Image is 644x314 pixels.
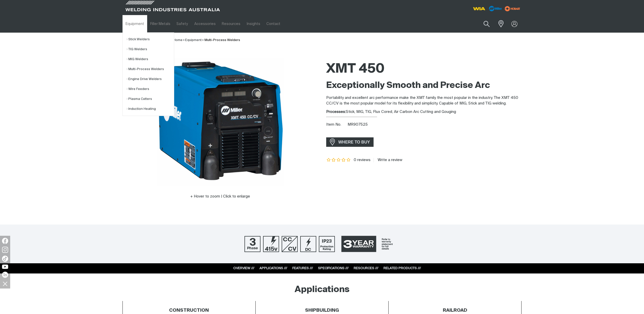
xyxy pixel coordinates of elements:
a: FEATURES /// [292,267,313,270]
a: 3 Year Warranty [337,233,400,254]
img: IP23 Protection Rating [319,236,335,252]
a: Home [173,38,183,42]
a: Safety [173,15,191,33]
span: Item No. [326,122,347,128]
h2: Applications [295,284,350,295]
img: Facebook [2,238,8,244]
img: 415V [263,236,279,252]
button: Search products [478,18,495,30]
a: Wire Feeders [127,84,174,94]
a: Write a review [374,158,402,162]
a: RESOURCES /// [354,267,378,270]
h1: XMT 450 [326,61,522,77]
a: Multi-Process Welders [204,38,240,42]
a: Equipment [122,15,147,33]
a: Multi-Process Welders [127,64,174,74]
a: APPLICATIONS /// [259,267,287,270]
img: DC [300,236,316,252]
ul: Equipment Submenu [122,32,174,116]
nav: Main [122,15,422,33]
strong: Processes: [326,110,346,114]
a: OVERVIEW /// [233,267,254,270]
nav: Breadcrumb [173,38,240,43]
img: TikTok [2,256,8,262]
a: Insights [243,15,263,33]
a: Engine Drive Welders [127,74,174,84]
a: Contact [263,15,283,33]
h2: Exceptionally Smooth and Precise Arc [326,80,522,91]
img: CC/CV [282,236,298,252]
span: Rating: {0} [326,158,351,162]
a: RELATED PRODUCTS /// [383,267,421,270]
span: WHERE TO BUY [335,138,373,146]
img: hide socials [1,279,9,288]
a: MIG Welders [127,54,174,64]
a: Resources [219,15,243,33]
input: Product name or item number... [471,18,495,30]
a: Plasma Cutters [127,94,174,104]
img: YouTube [2,265,8,269]
a: SPECIFICATIONS /// [318,267,349,270]
span: MR907525 [348,123,368,126]
img: miller [503,5,522,12]
h4: RAILROAD [443,308,467,313]
a: Equipment [185,38,202,42]
a: WHERE TO BUY [326,137,374,147]
a: TIG Welders [127,44,174,54]
a: Accessories [191,15,219,33]
a: Induction Heating [127,104,174,114]
div: Stick, MIG, TIG, Flux Cored, Air Carbon Arc Cutting and Gouging [326,109,522,115]
img: LinkedIn [2,272,8,278]
button: Hover to zoom | Click to enlarge [187,193,253,200]
h4: SHIPBUILDING [305,308,339,313]
img: XMT 450 [157,58,284,186]
a: Filler Metals [147,15,173,33]
img: Three Phase [244,236,261,252]
h4: CONSTRUCTION [169,308,209,313]
a: Stick Welders [127,34,174,44]
span: 0 reviews [354,158,371,162]
img: Instagram [2,247,8,253]
p: Portability and excellent arc performance make the XMT family the most popular in the industry. T... [326,95,522,107]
